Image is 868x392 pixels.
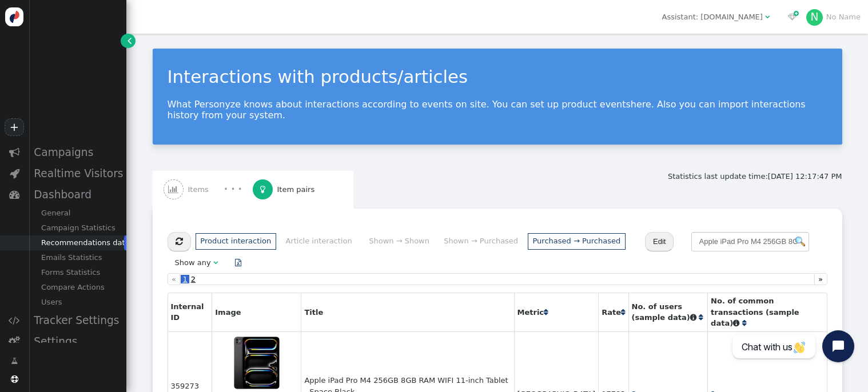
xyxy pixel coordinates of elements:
button:  [168,232,191,251]
div: Dashboard [29,184,126,205]
span: [DATE] 12:17:47 PM [768,172,842,181]
span: Click to sort [544,309,548,316]
div: General [29,206,126,221]
div: Recommendations data [29,235,126,250]
li: Product interaction [196,233,276,250]
span:  [690,314,696,321]
span: Click to sort [699,314,703,321]
img: logo-icon.svg [5,7,24,26]
div: Forms Statistics [29,265,126,280]
div: Statistics last update time: [668,171,842,182]
span:  [235,259,241,266]
div: N [806,9,823,26]
th: Rate [598,293,628,331]
a:  [699,313,703,322]
a:  [742,319,746,327]
th: Image [212,293,301,331]
span:  [788,13,797,21]
span:  [260,185,265,194]
p: What Personyze knows about interactions according to events on site. You can set up product event... [168,99,827,121]
a:  [121,34,135,48]
a: NNo Name [806,13,861,21]
span: Items [188,184,213,195]
div: Campaign Statistics [29,221,126,235]
div: Show any [175,257,211,269]
span:  [765,13,770,21]
img: icon_search.png [795,237,805,246]
div: Realtime Visitors [29,163,126,184]
th: Metric [514,293,599,331]
a: » [814,273,827,286]
span: Click to sort [621,309,625,316]
th: No. of common transactions (sample data) [707,293,826,331]
span:  [11,355,18,367]
span: 2 [189,275,197,283]
span:  [9,315,20,326]
div: Emails Statistics [29,250,126,265]
span: Item pairs [277,184,319,195]
div: Settings [29,331,126,352]
a: + [5,118,24,136]
div: Users [29,295,126,310]
span:  [10,168,19,179]
a: here [631,99,651,110]
span:  [213,259,218,266]
span:  [9,336,20,347]
div: Interactions with products/articles [168,63,827,90]
span:  [733,319,739,327]
th: No. of users (sample data) [628,293,708,331]
div: Compare Actions [29,280,126,295]
li: Article interaction [281,233,357,250]
th: Internal ID [168,293,212,331]
span:  [9,147,20,158]
span:  [176,237,183,246]
a:  Item pairs [253,171,342,209]
th: Title [301,293,513,331]
span:  [128,35,132,46]
div: 359273 [171,381,209,392]
li: Shown → Shown [364,233,434,250]
span:  [9,189,20,200]
div: Campaigns [29,142,126,163]
a:  [621,308,625,317]
span:  [11,375,18,383]
a:  Items · · · [164,171,253,209]
a: « [168,273,181,286]
span: 1 [181,275,189,283]
span: Click to sort [742,319,746,327]
li: Purchased → Purchased [528,233,626,250]
div: Tracker Settings [29,310,126,331]
div: · · · [224,182,242,197]
img: https://cdn.media.amplience.net/s/xcite/657232-SET?img404=default&w=640&qlt=75&fmt=auto [228,334,285,391]
input: Find [691,232,809,251]
a:  [3,351,25,371]
a:  [228,253,249,272]
li: Shown → Purchased [439,233,523,250]
div: Assistant: [DOMAIN_NAME] [662,11,763,23]
span:  [168,185,178,194]
button: Edit [645,232,674,251]
a:  [544,308,548,317]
